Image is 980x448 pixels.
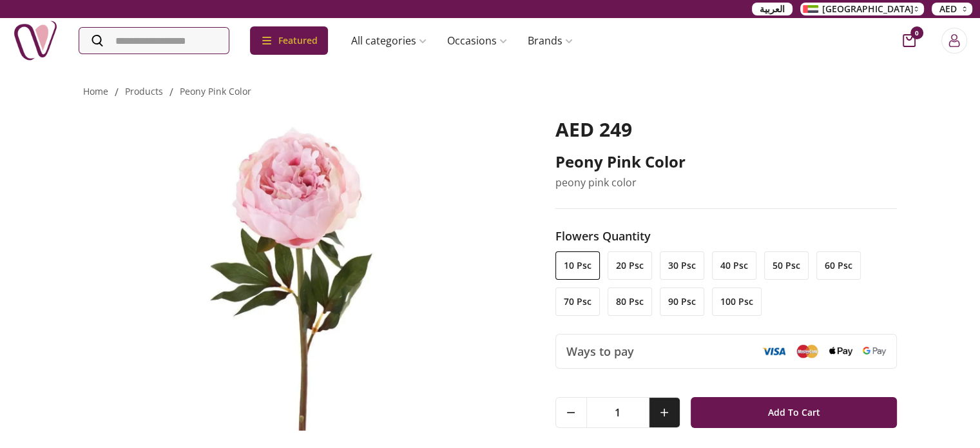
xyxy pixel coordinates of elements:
[764,251,809,280] li: 50 psc
[712,287,762,316] li: 100 psc
[939,3,957,15] span: AED
[555,287,600,316] li: 70 psc
[829,347,852,356] img: Apple Pay
[768,401,820,424] span: Add To Cart
[169,84,173,100] li: /
[608,287,652,316] li: 80 psc
[932,3,972,15] button: AED
[555,251,600,280] li: 10 psc
[760,3,785,15] span: العربية
[566,342,634,360] span: Ways to pay
[79,28,229,54] input: Search
[555,116,632,142] span: AED 249
[517,28,583,54] a: Brands
[555,227,898,245] h3: flowers quantity
[83,85,108,97] a: Home
[608,251,652,280] li: 20 psc
[712,251,756,280] li: 40 psc
[796,344,819,358] img: Mastercard
[180,85,251,97] a: peony pink color
[115,84,119,100] li: /
[941,28,967,54] button: Login
[660,251,704,280] li: 30 psc
[816,251,861,280] li: 60 psc
[800,3,924,15] button: [GEOGRAPHIC_DATA]
[803,5,818,13] img: Arabic_dztd3n.png
[691,397,898,428] button: Add To Cart
[13,18,58,63] img: Nigwa-uae-gifts
[250,26,328,55] div: Featured
[555,151,898,172] h2: peony pink color
[437,28,517,54] a: Occasions
[555,175,898,190] p: peony pink color
[910,26,923,39] span: 0
[125,85,163,97] a: products
[762,347,785,356] img: Visa
[863,347,886,356] img: Google Pay
[660,287,704,316] li: 90 psc
[587,398,649,427] span: 1
[903,34,916,47] button: cart-button
[341,28,437,54] a: All categories
[822,3,914,15] span: [GEOGRAPHIC_DATA]
[83,118,519,431] img: peony pink color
